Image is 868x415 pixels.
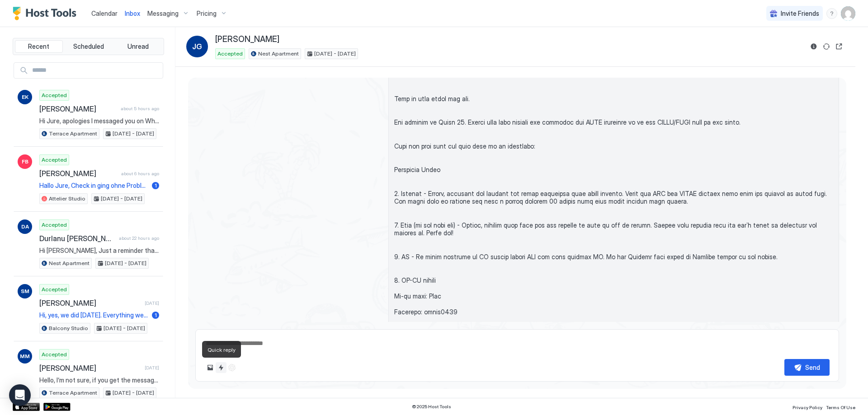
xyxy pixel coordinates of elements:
span: Calendar [91,9,118,17]
span: © 2025 Host Tools [412,404,451,410]
span: [PERSON_NAME] [39,298,141,308]
div: menu [826,8,837,19]
span: [DATE] [145,365,159,371]
span: FB [22,158,28,166]
span: Accepted [42,156,67,164]
span: Accepted [42,350,67,359]
span: Hello, I‘m not sure, if you get the message in which i asked for a cheaper price for the Kids or ... [39,376,159,384]
span: EK [22,93,28,101]
a: Terms Of Use [826,402,855,411]
span: about 22 hours ago [119,235,159,241]
span: [PERSON_NAME] [39,169,118,178]
div: Open Intercom Messenger [9,384,31,406]
span: Terms Of Use [826,405,855,410]
span: [DATE] - [DATE] [101,195,142,203]
span: Recent [28,42,49,51]
span: Hi Jure, apologies I messaged you on WhatsApp [DATE] after we checked in with photos of our passp... [39,117,159,125]
span: about 5 hours ago [121,106,159,112]
span: Accepted [42,91,67,99]
span: Accepted [42,285,67,294]
button: Scheduled [65,40,113,53]
span: [DATE] - [DATE] [314,50,356,58]
span: [DATE] - [DATE] [113,130,154,138]
input: Input Field [28,63,163,78]
button: Unread [114,40,162,53]
a: Host Tools Logo [13,7,80,20]
button: Recent [15,40,63,53]
a: Google Play Store [43,403,71,411]
a: Calendar [91,9,118,18]
span: Terrace Apartment [49,389,97,397]
span: JG [192,41,202,52]
button: Reservation information [808,41,819,52]
a: Privacy Policy [793,402,822,411]
span: Messaging [147,9,179,18]
span: Balcony Studio [49,324,88,332]
span: Inbox [125,9,140,17]
span: about 6 hours ago [121,171,159,177]
span: Quick reply [208,346,236,353]
span: [DATE] - [DATE] [104,324,145,332]
span: Nest Apartment [258,50,299,58]
span: Accepted [217,50,243,58]
span: Hi, yes, we did [DATE]. Everything went smoothly and the accommodation is really nice. Kind regards [39,311,148,319]
span: Hi [PERSON_NAME], Just a reminder that your check-out is [DATE]. Before you check-out please wash... [39,247,159,255]
span: Privacy Policy [793,405,822,410]
span: Scheduled [73,42,104,51]
button: Open reservation [834,41,844,52]
button: Sync reservation [821,41,832,52]
span: Durlanu [PERSON_NAME] [39,234,115,243]
span: Attelier Studio [49,195,85,203]
span: 1 [155,182,157,189]
span: Hallo Jure, Check in ging ohne Probleme Fühlen uns wie Zuhause. Alles bestens Vielen Dank [PERSON... [39,182,148,190]
button: Send [784,359,830,376]
button: Upload image [205,362,216,373]
span: Accepted [42,221,67,229]
span: DA [21,223,29,231]
span: [DATE] - [DATE] [105,259,146,267]
span: 1 [155,312,157,318]
span: Pricing [197,9,217,18]
span: Unread [127,42,149,51]
div: User profile [841,6,855,21]
span: [PERSON_NAME] [39,104,117,113]
span: Nest Apartment [49,259,90,267]
a: Inbox [125,9,140,18]
span: [PERSON_NAME] [215,34,279,45]
div: Send [805,363,820,372]
span: [DATE] [145,300,159,306]
div: tab-group [13,38,164,55]
span: [PERSON_NAME] [39,364,141,373]
span: MM [20,352,30,360]
span: SM [21,287,29,295]
span: Terrace Apartment [49,130,97,138]
a: App Store [13,403,40,411]
button: Quick reply [216,362,226,373]
span: [DATE] - [DATE] [113,389,154,397]
span: Invite Friends [781,9,819,18]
